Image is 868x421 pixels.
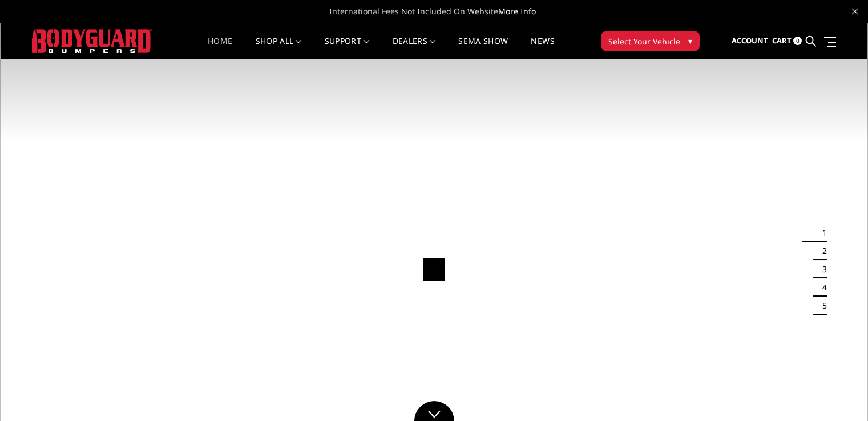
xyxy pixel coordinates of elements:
[815,224,827,242] button: 1 of 5
[325,37,370,59] a: Support
[601,31,700,51] button: Select Your Vehicle
[531,37,554,59] a: News
[793,37,802,45] span: 0
[393,37,436,59] a: Dealers
[732,26,768,56] a: Account
[498,6,536,17] a: More Info
[688,35,692,47] span: ▾
[32,29,152,52] img: BODYGUARD BUMPERS
[414,401,454,421] a: Click to Down
[208,37,232,59] a: Home
[815,260,827,278] button: 3 of 5
[815,242,827,260] button: 2 of 5
[772,35,792,46] span: Cart
[256,37,302,59] a: shop all
[458,37,508,59] a: SEMA Show
[815,278,827,297] button: 4 of 5
[608,35,680,47] span: Select Your Vehicle
[772,26,802,56] a: Cart 0
[732,35,768,46] span: Account
[815,297,827,315] button: 5 of 5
